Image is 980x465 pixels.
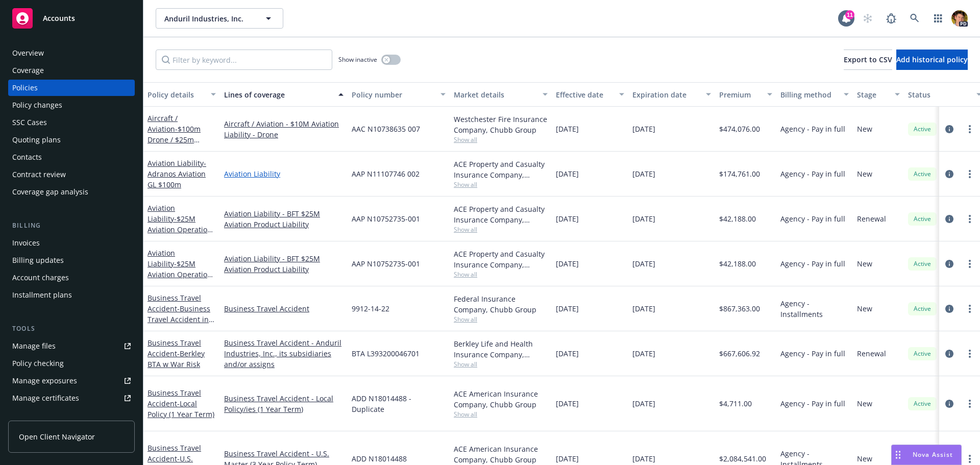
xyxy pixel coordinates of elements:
a: Contract review [8,166,135,183]
a: Business Travel Accident - Anduril Industries, Inc., its subsidiaries and/or assigns [224,337,344,370]
button: Policy details [143,82,220,107]
span: Agency - Pay in full [780,398,845,409]
a: Accounts [8,4,135,33]
span: New [857,453,872,464]
span: $474,076.00 [719,124,760,134]
div: 11 [845,9,854,18]
a: Policies [8,80,135,96]
span: - Adranos Aviation GL $100m [148,158,206,189]
a: Aircraft / Aviation [148,113,201,155]
div: Policy checking [12,355,64,372]
span: Active [912,349,933,358]
a: Aviation Liability [148,158,206,189]
div: Premium [719,89,761,100]
button: Market details [450,82,552,107]
a: Account charges [8,270,135,286]
div: Billing updates [12,252,64,268]
div: ACE Property and Casualty Insurance Company, Chubb Group [454,159,548,180]
div: Manage certificates [12,390,79,406]
span: $42,188.00 [719,258,756,269]
span: Show all [454,360,548,369]
button: Export to CSV [844,50,892,70]
button: Policy number [348,82,450,107]
a: Policy changes [8,97,135,113]
span: Agency - Pay in full [780,348,845,359]
span: AAP N10752735-001 [352,213,420,224]
div: Policies [12,80,38,96]
span: Accounts [43,14,75,22]
button: Premium [715,82,776,107]
span: New [857,258,872,269]
span: - Business Travel Accident into Area I War Risk Zone between 02/15/23-26. $212729 annually for ea... [148,304,215,388]
div: ACE American Insurance Company, Chubb Group [454,388,548,410]
a: circleInformation [943,168,955,180]
div: Policy number [352,89,434,100]
a: Invoices [8,235,135,251]
span: Agency - Pay in full [780,213,845,224]
span: [DATE] [556,348,579,359]
span: [DATE] [556,258,579,269]
span: [DATE] [632,398,655,409]
span: Renewal [857,348,886,359]
a: circleInformation [943,303,955,315]
div: Invoices [12,235,40,251]
span: New [857,303,872,314]
span: Nova Assist [913,450,953,459]
div: Berkley Life and Health Insurance Company, [PERSON_NAME] Corporation [454,338,548,360]
span: [DATE] [632,213,655,224]
div: Account charges [12,270,69,286]
a: Aviation Liability [148,203,215,245]
span: Agency - Installments [780,298,849,320]
a: circleInformation [943,258,955,270]
div: Status [908,89,970,100]
a: Contacts [8,149,135,165]
span: - $100m Drone / $25m Owned Aircraft [148,124,201,155]
div: Billing method [780,89,838,100]
span: Show all [454,315,548,324]
div: Policy details [148,89,205,100]
span: Active [912,304,933,313]
span: BTA L393200046701 [352,348,420,359]
div: Effective date [556,89,613,100]
button: Stage [853,82,904,107]
a: Overview [8,45,135,61]
a: more [964,453,976,465]
div: Expiration date [632,89,700,100]
span: Active [912,125,933,134]
span: [DATE] [632,453,655,464]
span: Show all [454,180,548,189]
a: Aviation Liability [148,248,212,322]
div: Billing [8,221,135,231]
span: Show all [454,410,548,419]
a: Installment plans [8,287,135,303]
div: Drag to move [892,445,904,464]
span: $2,084,541.00 [719,453,766,464]
span: Active [912,214,933,224]
span: Show inactive [338,55,377,64]
div: Policy changes [12,97,62,113]
span: $667,606.92 [719,348,760,359]
a: SSC Cases [8,114,135,131]
span: [DATE] [632,258,655,269]
span: Active [912,259,933,268]
div: Coverage gap analysis [12,184,88,200]
span: AAC N10738635 007 [352,124,420,134]
a: more [964,168,976,180]
div: Federal Insurance Company, Chubb Group [454,293,548,315]
span: [DATE] [556,398,579,409]
a: Manage exposures [8,373,135,389]
a: Quoting plans [8,132,135,148]
span: - $25M Aviation Operation for BFT - DUPLICATE [148,214,215,245]
span: New [857,124,872,134]
span: [DATE] [556,168,579,179]
a: Switch app [928,8,948,29]
a: Coverage gap analysis [8,184,135,200]
span: Add historical policy [896,55,968,64]
span: Export to CSV [844,55,892,64]
span: Show all [454,270,548,279]
span: New [857,398,872,409]
div: Overview [12,45,44,61]
input: Filter by keyword... [156,50,332,70]
a: Aviation Liability - BFT $25M Aviation Product Liability [224,253,344,275]
a: Business Travel Accident [148,293,215,388]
